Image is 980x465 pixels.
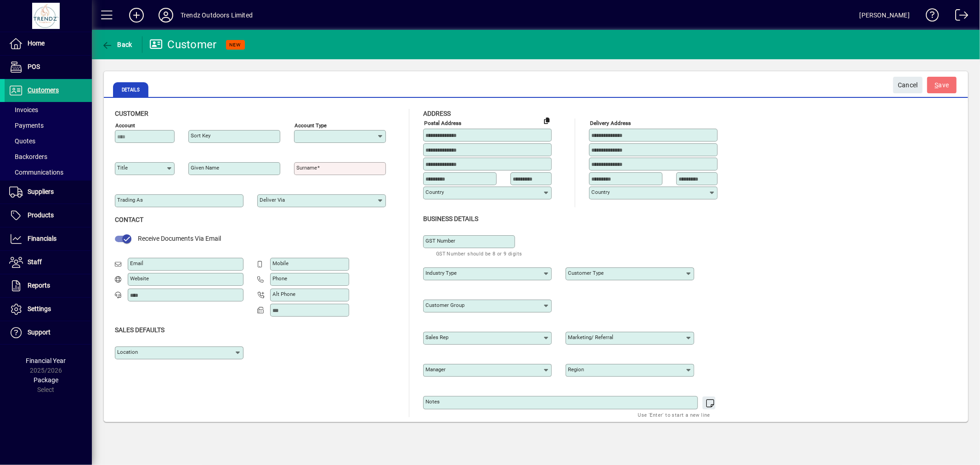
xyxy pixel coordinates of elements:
a: Knowledge Base [919,2,939,32]
a: Payments [5,118,92,133]
span: Settings [28,305,51,312]
mat-label: Marketing/ Referral [568,334,613,340]
span: Payments [9,122,44,129]
mat-label: Deliver via [260,197,285,203]
span: Backorders [9,153,47,160]
mat-hint: GST Number should be 8 or 9 digits [436,248,522,259]
span: Suppliers [28,188,54,195]
a: Backorders [5,149,92,164]
div: Customer [149,37,217,52]
mat-label: Customer group [425,302,465,308]
span: ave [935,78,949,93]
a: POS [5,56,92,79]
mat-label: Alt Phone [272,291,295,297]
button: Back [99,36,135,53]
span: Customer [115,110,148,117]
span: Back [102,41,132,48]
mat-label: Customer type [568,270,604,276]
span: Home [28,40,45,47]
mat-label: Title [117,164,128,171]
mat-label: Location [117,349,138,355]
mat-label: Email [130,260,143,267]
span: Address [423,110,451,117]
mat-label: Phone [272,275,287,282]
span: Support [28,329,51,336]
mat-label: GST Number [425,238,455,244]
button: Save [927,77,957,93]
span: Business details [423,215,478,222]
span: Communications [9,169,63,176]
span: Details [113,82,148,97]
a: Reports [5,274,92,297]
span: Sales defaults [115,326,164,334]
mat-label: Given name [191,164,219,171]
mat-label: Notes [425,398,440,405]
a: Quotes [5,133,92,149]
span: POS [28,63,40,70]
a: Settings [5,298,92,321]
app-page-header-button: Back [92,36,142,53]
span: Financials [28,235,57,242]
mat-label: Country [591,189,610,195]
a: Suppliers [5,181,92,204]
mat-label: Surname [296,164,317,171]
mat-label: Website [130,275,149,282]
mat-label: Industry type [425,270,457,276]
a: Financials [5,227,92,250]
button: Profile [151,7,181,23]
span: Package [34,376,58,384]
div: Trendz Outdoors Limited [181,8,253,23]
mat-label: Manager [425,366,446,373]
a: Communications [5,164,92,180]
mat-label: Account Type [295,122,327,129]
button: Cancel [893,77,923,93]
mat-label: Sales rep [425,334,448,340]
span: Financial Year [26,357,66,364]
span: Invoices [9,106,38,113]
a: Products [5,204,92,227]
div: [PERSON_NAME] [860,8,910,23]
mat-label: Sort key [191,132,210,139]
span: Products [28,211,54,219]
button: Add [122,7,151,23]
mat-label: Account [115,122,135,129]
mat-label: Trading as [117,197,143,203]
mat-hint: Use 'Enter' to start a new line [638,409,710,420]
button: Copy to Delivery address [539,113,554,128]
span: Contact [115,216,143,223]
span: S [935,81,939,89]
span: Quotes [9,137,35,145]
a: Logout [948,2,969,32]
span: Reports [28,282,50,289]
span: Cancel [898,78,918,93]
mat-label: Mobile [272,260,289,267]
a: Support [5,321,92,344]
span: Receive Documents Via Email [138,235,221,242]
span: Staff [28,258,42,266]
a: Staff [5,251,92,274]
span: NEW [230,42,241,48]
mat-label: Country [425,189,444,195]
a: Home [5,32,92,55]
mat-label: Region [568,366,584,373]
span: Customers [28,86,59,94]
a: Invoices [5,102,92,118]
